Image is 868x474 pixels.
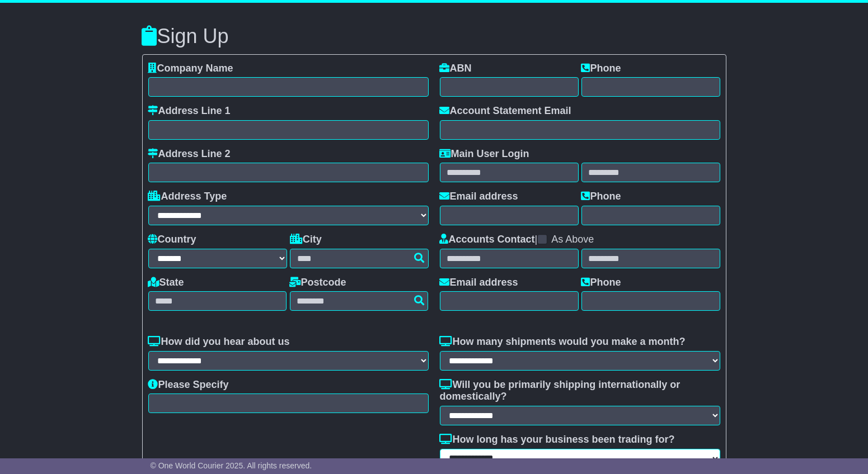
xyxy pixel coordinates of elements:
h3: Sign Up [142,25,726,48]
label: Phone [581,63,621,75]
label: Phone [581,277,621,289]
label: As Above [551,234,594,246]
label: Country [148,234,196,246]
label: ABN [440,63,472,75]
label: Main User Login [440,148,529,160]
label: Please Specify [148,379,229,391]
label: How many shipments would you make a month? [440,336,686,348]
label: Address Line 1 [148,105,231,117]
label: Email address [440,191,518,203]
label: Will you be primarily shipping internationally or domestically? [440,379,720,403]
label: Email address [440,277,518,289]
label: Address Type [148,191,227,203]
label: How did you hear about us [148,336,290,348]
label: Postcode [290,277,346,289]
label: Company Name [148,63,233,75]
label: State [148,277,184,289]
label: Account Statement Email [440,105,571,117]
div: | [440,234,720,249]
label: Phone [581,191,621,203]
span: © One World Courier 2025. All rights reserved. [151,461,312,470]
label: How long has your business been trading for? [440,434,675,446]
label: Accounts Contact [440,234,535,246]
label: Address Line 2 [148,148,231,160]
label: City [290,234,322,246]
